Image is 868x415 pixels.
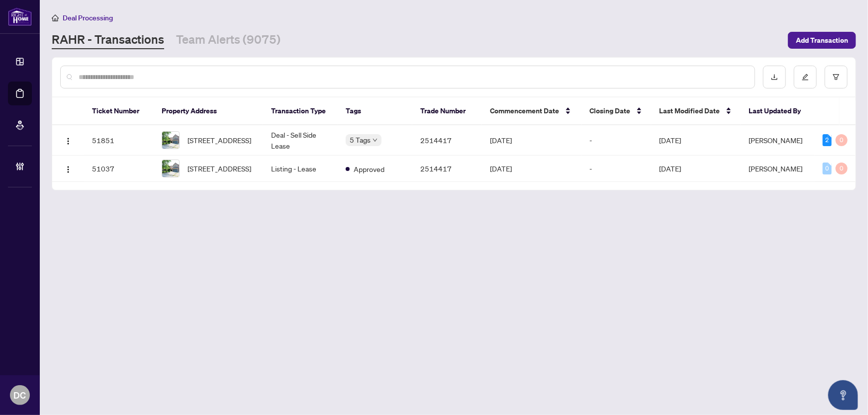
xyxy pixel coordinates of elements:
[64,166,72,173] img: Logo
[263,97,338,125] th: Transaction Type
[741,156,815,182] td: [PERSON_NAME]
[84,97,154,125] th: Ticket Number
[14,388,26,402] span: DC
[741,125,815,156] td: [PERSON_NAME]
[482,156,581,182] td: [DATE]
[823,134,832,146] div: 2
[263,156,338,182] td: Listing - Lease
[60,161,76,176] button: Logo
[338,97,412,125] th: Tags
[836,134,848,146] div: 0
[823,163,832,174] div: 0
[482,125,581,156] td: [DATE]
[802,74,809,81] span: edit
[84,125,154,156] td: 51851
[63,13,113,22] span: Deal Processing
[651,97,741,125] th: Last Modified Date
[154,97,263,125] th: Property Address
[836,163,848,174] div: 0
[581,97,651,125] th: Closing Date
[162,132,179,149] img: thumbnail-img
[763,66,786,88] button: download
[659,105,720,116] span: Last Modified Date
[84,156,154,182] td: 51037
[771,74,778,81] span: download
[263,125,338,156] td: Deal - Sell Side Lease
[828,380,858,410] button: Open asap
[52,31,164,49] a: RAHR - Transactions
[64,137,72,145] img: Logo
[52,14,59,21] span: home
[412,125,482,156] td: 2514417
[794,66,817,88] button: edit
[741,97,815,125] th: Last Updated By
[825,66,848,88] button: filter
[490,105,559,116] span: Commencement Date
[176,31,281,49] a: Team Alerts (9075)
[373,138,378,143] span: down
[581,125,651,156] td: -
[412,156,482,182] td: 2514417
[659,136,681,145] span: [DATE]
[350,134,371,146] span: 5 Tags
[188,163,251,174] span: [STREET_ADDRESS]
[589,105,630,116] span: Closing Date
[8,7,32,26] img: logo
[60,132,76,148] button: Logo
[833,74,840,81] span: filter
[659,164,681,173] span: [DATE]
[788,32,856,49] button: Add Transaction
[354,164,385,174] span: Approved
[581,156,651,182] td: -
[796,32,848,48] span: Add Transaction
[188,135,251,146] span: [STREET_ADDRESS]
[412,97,482,125] th: Trade Number
[482,97,581,125] th: Commencement Date
[162,160,179,177] img: thumbnail-img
